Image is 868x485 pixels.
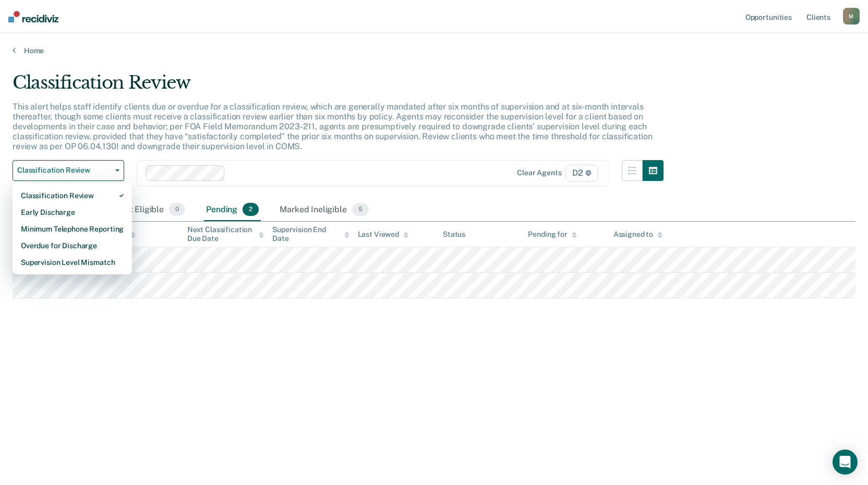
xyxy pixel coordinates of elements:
[13,72,664,102] div: Classification Review
[21,221,124,237] div: Minimum Telephone Reporting
[833,450,858,475] div: Open Intercom Messenger
[13,160,124,181] button: Classification Review
[443,230,465,239] div: Status
[528,230,576,239] div: Pending for
[613,230,662,239] div: Assigned to
[169,203,185,216] span: 0
[21,237,124,254] div: Overdue for Discharge
[187,225,264,243] div: Next Classification Due Date
[204,199,261,222] div: Pending2
[243,203,259,216] span: 2
[565,165,598,181] span: D2
[21,204,124,221] div: Early Discharge
[103,199,187,222] div: Almost Eligible0
[13,102,652,152] p: This alert helps staff identify clients due or overdue for a classification review, which are gen...
[21,254,124,271] div: Supervision Level Mismatch
[272,225,349,243] div: Supervision End Date
[17,166,111,175] span: Classification Review
[358,230,408,239] div: Last Viewed
[517,168,561,177] div: Clear agents
[278,199,371,222] div: Marked Ineligible5
[21,187,124,204] div: Classification Review
[8,11,58,22] img: Recidiviz
[352,203,369,216] span: 5
[13,46,855,55] a: Home
[843,8,860,25] button: M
